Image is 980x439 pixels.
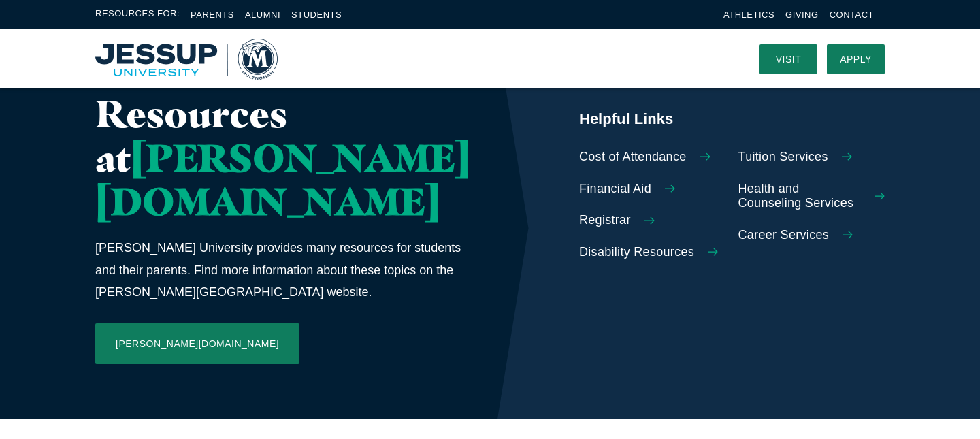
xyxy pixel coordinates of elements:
h5: Helpful Links [579,109,885,129]
a: Contact [830,10,874,20]
img: Multnomah University Logo [95,39,278,80]
span: Financial Aid [579,182,651,197]
a: Students [291,10,342,20]
a: Visit [759,44,817,74]
a: Disability Resources [579,245,726,260]
a: [PERSON_NAME][DOMAIN_NAME] [95,323,299,364]
a: Cost of Attendance [579,150,726,165]
a: Financial Aid [579,182,726,197]
a: Home [95,39,278,80]
span: Career Services [738,228,830,243]
span: Cost of Attendance [579,150,687,165]
p: [PERSON_NAME] University provides many resources for students and their parents. Find more inform... [95,237,470,303]
span: Resources For: [95,7,180,22]
a: Apply [827,44,885,74]
span: [PERSON_NAME][DOMAIN_NAME] [95,134,470,225]
span: Disability Resources [579,245,694,260]
a: Health and Counseling Services [738,182,885,211]
span: Registrar [579,213,631,228]
a: Parents [191,10,234,20]
span: Tuition Services [738,150,828,165]
a: Career Services [738,228,885,243]
a: Registrar [579,213,726,228]
a: Giving [785,10,819,20]
a: Alumni [245,10,280,20]
a: Athletics [723,10,774,20]
span: Health and Counseling Services [738,182,862,211]
h2: Resources at [95,92,470,223]
a: Tuition Services [738,150,885,165]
